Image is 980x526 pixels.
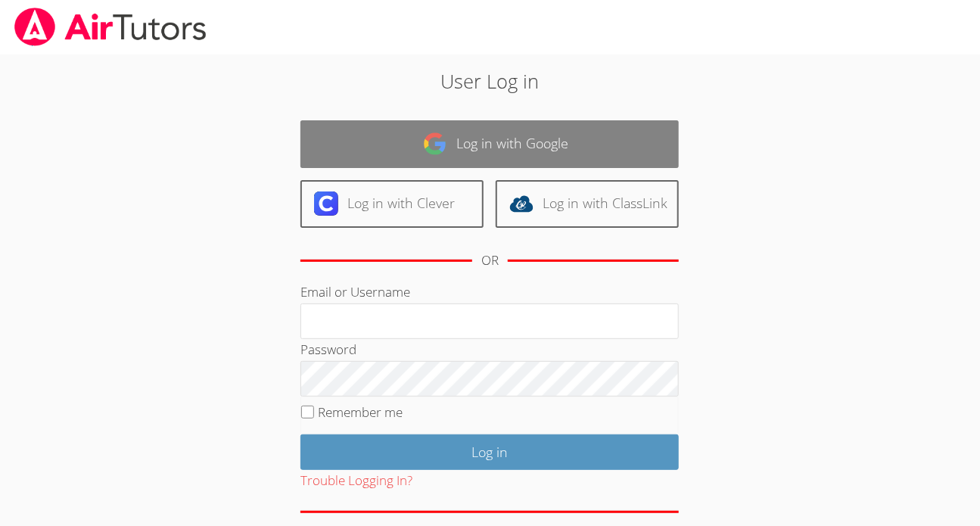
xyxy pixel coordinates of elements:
input: Log in [300,434,679,470]
label: Password [300,341,356,358]
img: google-logo-50288ca7cdecda66e5e0955fdab243c47b7ad437acaf1139b6f446037453330a.svg [423,132,447,156]
label: Remember me [319,403,403,421]
a: Log in with Google [300,120,679,168]
h2: User Log in [226,67,754,95]
a: Log in with Clever [300,180,484,228]
img: classlink-logo-d6bb404cc1216ec64c9a2012d9dc4662098be43eaf13dc465df04b49fa7ab582.svg [509,191,534,216]
label: Email or Username [300,283,410,300]
img: airtutors_banner-c4298cdbf04f3fff15de1276eac7730deb9818008684d7c2e4769d2f7ddbe033.png [13,8,208,46]
img: clever-logo-6eab21bc6e7a338710f1a6ff85c0baf02591cd810cc4098c63d3a4b26e2feb20.svg [314,191,338,216]
div: OR [481,250,499,272]
button: Trouble Logging In? [300,470,412,492]
a: Log in with ClassLink [496,180,679,228]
